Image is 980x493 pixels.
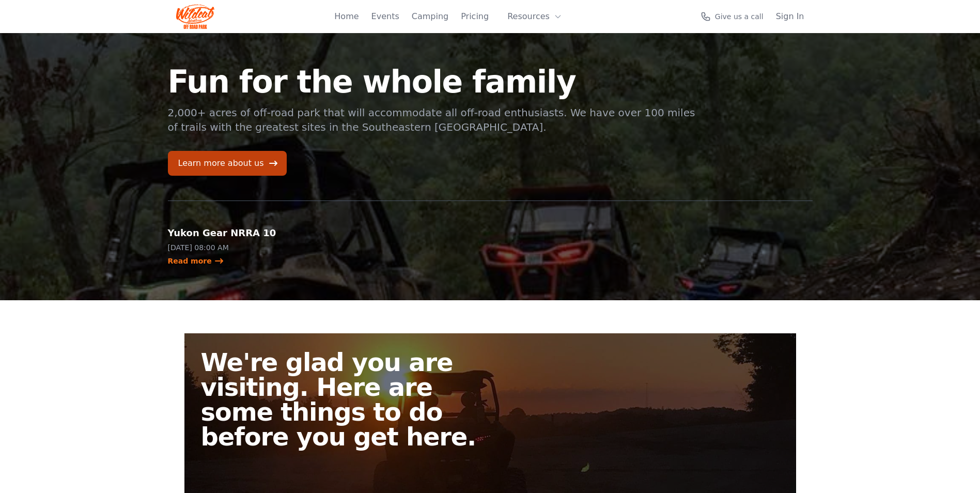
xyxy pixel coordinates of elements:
a: Events [371,10,399,23]
p: 2,000+ acres of off-road park that will accommodate all off-road enthusiasts. We have over 100 mi... [168,105,697,134]
span: Give us a call [715,11,764,22]
h2: We're glad you are visiting. Here are some things to do before you get here. [201,350,499,449]
a: Pricing [461,10,489,23]
img: Wildcat Logo [176,4,215,29]
p: [DATE] 08:00 AM [168,242,317,253]
h2: Yukon Gear NRRA 10 [168,226,317,240]
a: Camping [412,10,448,23]
button: Resources [501,6,568,27]
a: Home [334,10,359,23]
a: Learn more about us [168,151,287,176]
a: Read more [168,256,224,266]
a: Sign In [776,10,804,23]
a: Give us a call [701,11,764,22]
h1: Fun for the whole family [168,66,697,97]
